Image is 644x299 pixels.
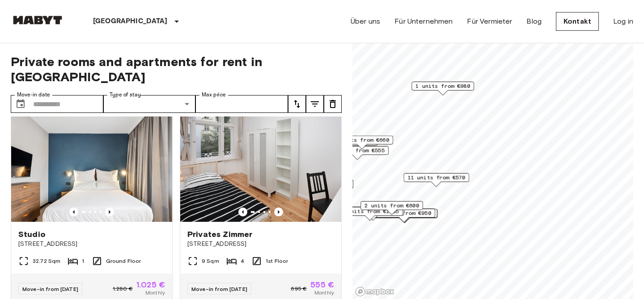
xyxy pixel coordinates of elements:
[110,91,141,99] label: Type of stay
[364,202,419,210] span: 2 units from €600
[394,16,453,27] a: Für Unternehmen
[372,209,437,223] div: Map marker
[18,229,46,240] span: Studio
[22,286,78,292] span: Move-in from [DATE]
[337,207,403,221] div: Map marker
[377,209,431,217] span: 6 units from €950
[613,16,633,27] a: Log in
[306,95,324,113] button: tune
[291,285,307,293] span: 695 €
[180,115,341,222] img: Marketing picture of unit DE-01-232-03M
[467,16,512,27] a: Für Vermieter
[145,289,165,297] span: Monthly
[33,257,60,265] span: 32.72 Sqm
[351,16,380,27] a: Über uns
[372,209,438,223] div: Map marker
[355,287,394,297] a: Mapbox logo
[18,240,165,249] span: [STREET_ADDRESS]
[106,257,141,265] span: Ground Floor
[69,208,78,216] button: Previous image
[407,174,465,182] span: 11 units from €570
[136,281,165,289] span: 1.025 €
[314,289,334,297] span: Monthly
[238,208,247,216] button: Previous image
[373,209,435,223] div: Map marker
[113,285,133,293] span: 1.280 €
[191,286,247,292] span: Move-in from [DATE]
[556,12,599,31] a: Kontakt
[310,281,334,289] span: 555 €
[330,136,393,149] div: Map marker
[330,146,385,154] span: 1 units from €555
[411,82,474,96] div: Map marker
[12,95,30,113] button: Choose date
[291,180,353,194] div: Map marker
[11,16,64,25] img: Habyt
[187,229,252,240] span: Privates Zimmer
[202,257,219,265] span: 9 Sqm
[288,95,306,113] button: tune
[266,257,288,265] span: 1st Floor
[291,179,353,193] div: Map marker
[526,16,542,27] a: Blog
[315,137,378,150] div: Map marker
[241,257,244,265] span: 4
[202,91,226,99] label: Max price
[11,54,342,84] span: Private rooms and apartments for rent in [GEOGRAPHIC_DATA]
[326,146,389,160] div: Map marker
[341,208,399,216] span: 5 units from €1085
[274,208,283,216] button: Previous image
[17,91,50,99] label: Move-in date
[415,82,470,90] span: 1 units from €980
[335,136,389,144] span: 1 units from €660
[11,115,172,222] img: Marketing picture of unit DE-01-481-006-01
[342,207,404,220] div: Map marker
[105,208,114,216] button: Previous image
[403,173,469,187] div: Map marker
[360,201,423,215] div: Map marker
[93,16,168,27] p: [GEOGRAPHIC_DATA]
[324,95,342,113] button: tune
[187,240,334,249] span: [STREET_ADDRESS]
[82,257,84,265] span: 1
